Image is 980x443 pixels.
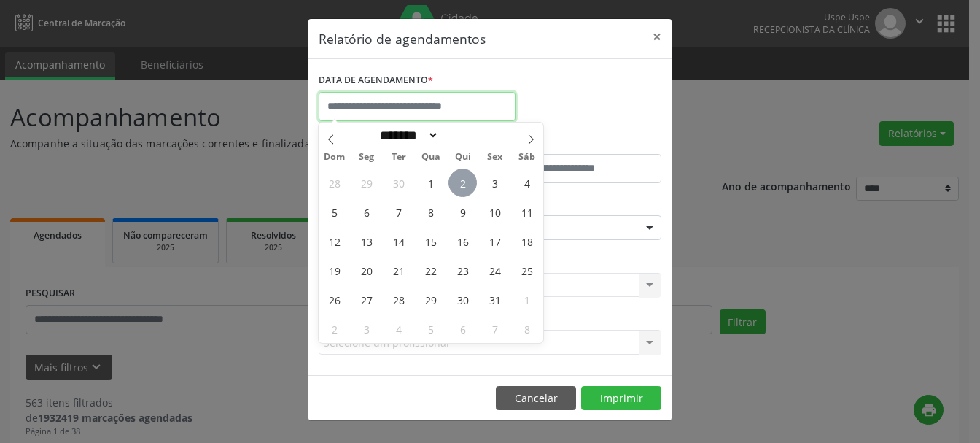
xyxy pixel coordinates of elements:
span: Outubro 10, 2025 [481,198,509,226]
span: Qua [415,153,447,162]
span: Novembro 1, 2025 [513,285,541,314]
button: Close [642,19,672,55]
span: Outubro 19, 2025 [320,256,349,285]
span: Outubro 14, 2025 [384,227,413,255]
select: Month [375,128,439,143]
span: Outubro 16, 2025 [448,227,477,255]
span: Outubro 24, 2025 [481,256,509,285]
span: Outubro 18, 2025 [513,227,541,255]
span: Qui [447,153,479,162]
span: Outubro 13, 2025 [352,227,381,255]
span: Outubro 30, 2025 [448,285,477,314]
span: Outubro 4, 2025 [513,169,541,197]
button: Cancelar [496,386,576,411]
span: Outubro 12, 2025 [320,227,349,255]
span: Outubro 15, 2025 [416,227,445,255]
span: Outubro 25, 2025 [513,256,541,285]
input: Year [439,128,487,143]
span: Outubro 23, 2025 [448,256,477,285]
span: Novembro 6, 2025 [448,315,477,343]
span: Setembro 30, 2025 [384,169,413,197]
label: ATÉ [494,131,661,154]
span: Ter [383,153,415,162]
span: Outubro 11, 2025 [513,198,541,226]
span: Outubro 28, 2025 [384,285,413,314]
span: Outubro 8, 2025 [416,198,445,226]
span: Outubro 2, 2025 [448,169,477,197]
span: Novembro 5, 2025 [416,315,445,343]
span: Outubro 3, 2025 [481,169,509,197]
span: Outubro 21, 2025 [384,256,413,285]
label: DATA DE AGENDAMENTO [319,69,433,92]
span: Novembro 7, 2025 [481,315,509,343]
span: Setembro 29, 2025 [352,169,381,197]
span: Novembro 3, 2025 [352,315,381,343]
span: Dom [319,153,351,162]
span: Sáb [511,153,543,162]
span: Outubro 7, 2025 [384,198,413,226]
span: Outubro 1, 2025 [416,169,445,197]
span: Outubro 22, 2025 [416,256,445,285]
span: Outubro 29, 2025 [416,285,445,314]
span: Novembro 8, 2025 [513,315,541,343]
span: Outubro 6, 2025 [352,198,381,226]
span: Outubro 26, 2025 [320,285,349,314]
span: Setembro 28, 2025 [320,169,349,197]
span: Novembro 4, 2025 [384,315,413,343]
span: Outubro 20, 2025 [352,256,381,285]
span: Seg [351,153,383,162]
span: Outubro 5, 2025 [320,198,349,226]
span: Outubro 17, 2025 [481,227,509,255]
span: Outubro 27, 2025 [352,285,381,314]
span: Sex [479,153,511,162]
h5: Relatório de agendamentos [319,29,486,48]
button: Imprimir [581,386,661,411]
span: Novembro 2, 2025 [320,315,349,343]
span: Outubro 9, 2025 [448,198,477,226]
span: Outubro 31, 2025 [481,285,509,314]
